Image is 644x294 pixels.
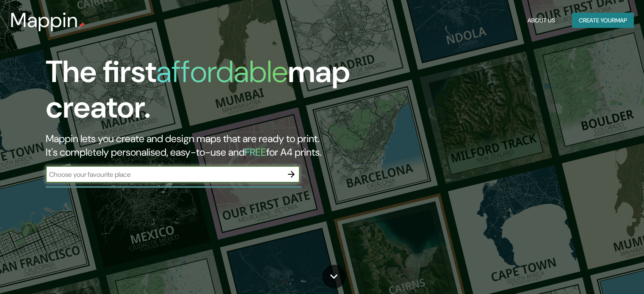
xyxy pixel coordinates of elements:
button: About Us [524,13,558,28]
h5: FREE [245,146,266,159]
h1: affordable [156,52,288,91]
h1: The first map creator. [46,54,368,132]
img: mappin-pin [78,22,85,29]
h3: Mappin [10,8,78,32]
button: Create yourmap [572,13,634,28]
input: Choose your favourite place [46,170,283,179]
h2: Mappin lets you create and design maps that are ready to print. It's completely personalised, eas... [46,132,368,159]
